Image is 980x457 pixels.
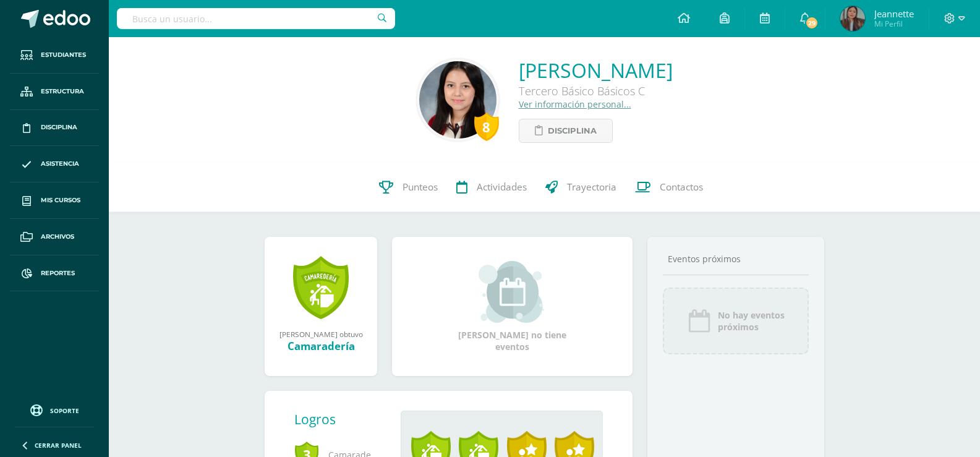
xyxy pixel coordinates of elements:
[567,181,616,194] span: Trayectoria
[277,329,365,339] div: [PERSON_NAME] obtuvo
[536,163,626,212] a: Trayectoria
[41,195,80,205] span: Mis cursos
[840,6,865,31] img: e0e3018be148909e9b9cf69bbfc1c52d.png
[447,163,536,212] a: Actividades
[626,163,712,212] a: Contactos
[10,255,99,292] a: Reportes
[370,163,447,212] a: Punteos
[277,339,365,353] div: Camaradería
[663,253,809,265] div: Eventos próximos
[403,181,438,194] span: Punteos
[41,87,84,96] span: Estructura
[10,110,99,147] a: Disciplina
[519,119,613,143] a: Disciplina
[10,182,99,219] a: Mis cursos
[718,309,785,333] span: No hay eventos próximos
[15,401,94,418] a: Soporte
[805,16,819,30] span: 29
[874,19,914,29] span: Mi Perfil
[10,37,99,74] a: Estudiantes
[41,232,74,242] span: Archivos
[35,441,82,450] span: Cerrar panel
[41,268,75,278] span: Reportes
[10,74,99,110] a: Estructura
[479,261,546,323] img: event_small.png
[548,119,597,142] span: Disciplina
[519,83,673,98] div: Tercero Básico Básicos C
[117,8,395,29] input: Busca un usuario...
[10,146,99,182] a: Asistencia
[41,122,77,132] span: Disciplina
[294,411,391,428] div: Logros
[660,181,703,194] span: Contactos
[10,219,99,255] a: Archivos
[50,406,79,415] span: Soporte
[419,61,496,139] img: 6d9e102f4f2ce7d96930e2bf5272f5ca.png
[474,113,499,141] div: 8
[41,159,79,169] span: Asistencia
[687,309,712,333] img: event_icon.png
[874,7,914,20] span: Jeannette
[477,181,527,194] span: Actividades
[451,261,574,352] div: [PERSON_NAME] no tiene eventos
[41,50,86,60] span: Estudiantes
[519,57,673,83] a: [PERSON_NAME]
[519,98,631,110] a: Ver información personal...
